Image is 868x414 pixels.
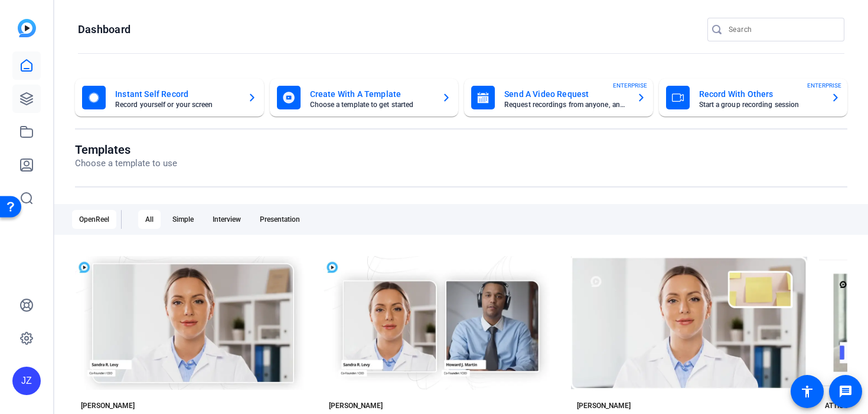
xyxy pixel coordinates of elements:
img: blue-gradient.svg [18,19,36,37]
button: Record With OthersStart a group recording sessionENTERPRISE [659,79,848,117]
button: Create With A TemplateChoose a template to get started [270,79,459,117]
div: Interview [205,210,248,229]
mat-card-title: Record With Others [699,87,822,101]
input: Search [729,22,835,37]
mat-icon: accessibility [800,384,814,399]
p: Choose a template to use [75,157,177,170]
div: [PERSON_NAME] [577,401,631,410]
div: ATTICUS [825,401,853,410]
span: ENTERPRISE [613,81,647,90]
mat-card-title: Create With A Template [310,87,433,101]
button: Send A Video RequestRequest recordings from anyone, anywhereENTERPRISE [464,79,653,117]
div: OpenReel [72,210,116,229]
mat-card-subtitle: Start a group recording session [699,101,822,108]
div: All [138,210,161,229]
mat-card-subtitle: Request recordings from anyone, anywhere [504,101,627,108]
mat-card-title: Send A Video Request [504,87,627,101]
div: Simple [165,210,201,229]
mat-card-subtitle: Record yourself or your screen [115,101,238,108]
mat-icon: message [838,384,853,399]
div: Presentation [253,210,307,229]
div: JZ [12,367,41,395]
div: [PERSON_NAME] [329,401,383,410]
mat-card-subtitle: Choose a template to get started [310,101,433,108]
mat-card-title: Instant Self Record [115,87,238,101]
div: [PERSON_NAME] [81,401,135,410]
h1: Dashboard [78,22,130,37]
h1: Templates [75,143,177,157]
span: ENTERPRISE [807,81,841,90]
button: Instant Self RecordRecord yourself or your screen [75,79,264,117]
